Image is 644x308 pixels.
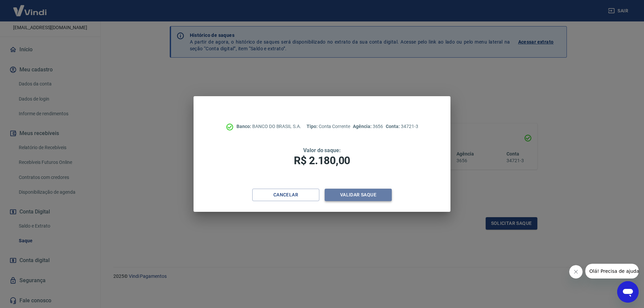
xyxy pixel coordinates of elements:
[386,124,401,129] span: Conta:
[236,124,252,129] span: Banco:
[294,154,350,167] span: R$ 2.180,00
[386,123,418,130] p: 34721-3
[303,147,341,153] span: Valor do saque:
[353,123,383,130] p: 3656
[252,189,319,201] button: Cancelar
[236,123,301,130] p: BANCO DO BRASIL S.A.
[4,5,56,10] span: Olá! Precisa de ajuda?
[325,189,392,201] button: Validar saque
[617,281,639,303] iframe: Botão para abrir a janela de mensagens
[307,123,350,130] p: Conta Corrente
[353,124,373,129] span: Agência:
[585,264,639,279] iframe: Mensagem da empresa
[569,265,583,279] iframe: Fechar mensagem
[307,124,319,129] span: Tipo:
